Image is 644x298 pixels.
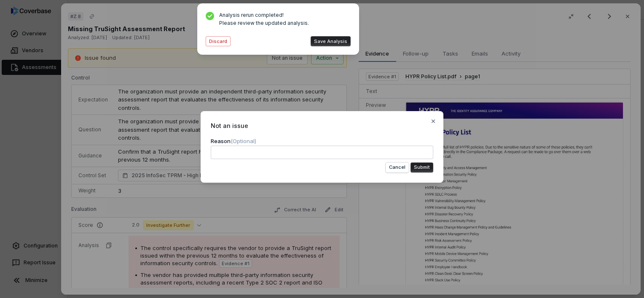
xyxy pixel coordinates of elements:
button: Save Analysis [311,36,351,46]
button: Cancel [386,162,409,173]
span: Analysis rerun completed! [219,12,309,18]
span: Please review the updated analysis. [219,20,309,26]
button: Submit [411,162,433,173]
label: Reason [211,138,256,144]
span: (Optional) [231,138,256,144]
button: Discard [206,36,231,46]
span: Not an issue [211,121,433,130]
